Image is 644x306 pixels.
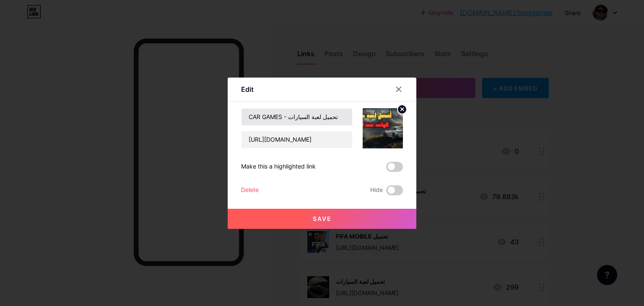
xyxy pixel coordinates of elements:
[241,185,259,195] div: Delete
[241,131,352,148] input: URL
[241,162,316,172] div: Make this a highlighted link
[313,215,332,222] span: Save
[241,84,254,94] div: Edit
[370,185,383,195] span: Hide
[228,209,416,229] button: Save
[241,109,352,125] input: Title
[363,108,403,148] img: link_thumbnail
